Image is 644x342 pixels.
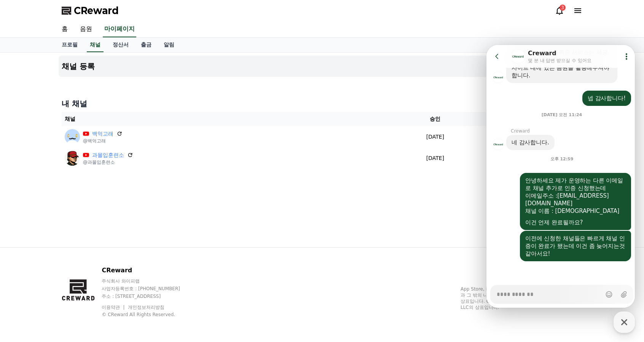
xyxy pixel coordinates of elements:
[83,138,123,144] p: @백억고래
[74,21,98,37] a: 음원
[62,62,95,70] h4: 채널 등록
[103,21,136,37] a: 마이페이지
[555,6,564,15] a: 3
[102,312,194,318] p: © CReward All Rights Reserved.
[135,38,158,52] a: 출금
[158,38,180,52] a: 알림
[102,293,194,299] p: 주소 : [STREET_ADDRESS]
[92,130,113,138] a: 백억고래
[560,5,566,11] div: 3
[102,286,194,292] p: 사업자등록번호 : [PHONE_NUMBER]
[74,5,119,17] span: CReward
[62,112,383,126] th: 채널
[56,21,74,37] a: 홈
[62,5,119,17] a: CReward
[461,286,582,310] p: App Store, iCloud, iCloud Drive 및 iTunes Store는 미국과 그 밖의 나라 및 지역에서 등록된 Apple Inc.의 서비스 상표입니다. Goo...
[102,266,194,275] p: CReward
[486,45,635,308] iframe: Channel chat
[102,278,194,284] p: 주식회사 와이피랩
[65,129,80,144] img: 백억고래
[107,38,135,52] a: 정산서
[65,150,80,166] img: 과몰입훈련소
[102,305,126,310] a: 이용약관
[383,112,487,126] th: 승인
[62,98,582,109] h4: 내 채널
[87,38,104,52] a: 채널
[386,133,484,141] p: [DATE]
[128,305,164,310] a: 개인정보처리방침
[56,38,84,52] a: 프로필
[59,56,585,77] button: 채널 등록
[92,151,124,159] a: 과몰입훈련소
[83,159,133,165] p: @과몰입훈련소
[386,154,484,162] p: [DATE]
